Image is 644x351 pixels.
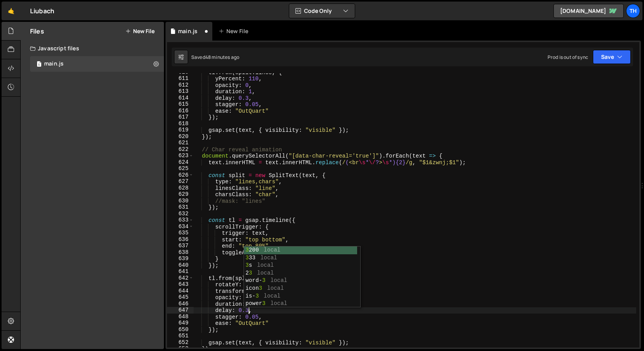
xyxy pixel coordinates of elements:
div: 637 [167,243,194,249]
div: 633 [167,217,194,223]
div: 16256/43835.js [30,56,167,72]
div: main.js [44,60,64,67]
div: 646 [167,301,194,307]
div: 626 [167,172,194,179]
div: 634 [167,223,194,230]
div: 615 [167,101,194,108]
div: Javascript files [21,41,164,56]
a: Th [626,4,640,18]
div: Saved [191,54,239,60]
div: 622 [167,146,194,153]
div: main.js [178,27,197,35]
span: 1 [37,62,41,68]
div: 650 [167,326,194,333]
div: 625 [167,165,194,172]
h2: Files [30,27,44,35]
div: 632 [167,211,194,217]
div: 612 [167,82,194,89]
div: 617 [167,114,194,121]
div: 631 [167,204,194,211]
div: 645 [167,294,194,301]
div: 639 [167,255,194,262]
div: 48 minutes ago [205,54,239,60]
div: 616 [167,108,194,114]
div: 635 [167,230,194,236]
div: 642 [167,275,194,282]
div: 628 [167,185,194,191]
div: 652 [167,339,194,346]
div: 611 [167,75,194,82]
div: 620 [167,133,194,140]
div: 649 [167,320,194,326]
div: 641 [167,268,194,275]
div: 630 [167,198,194,204]
div: 623 [167,152,194,159]
button: Save [593,50,631,64]
div: 644 [167,288,194,294]
div: 640 [167,262,194,269]
div: 629 [167,191,194,198]
div: 613 [167,88,194,95]
div: 647 [167,307,194,314]
div: 614 [167,95,194,101]
div: 618 [167,121,194,127]
div: 648 [167,314,194,320]
div: 651 [167,333,194,339]
div: 624 [167,159,194,166]
div: Liubach [30,6,54,16]
div: 638 [167,249,194,256]
div: 643 [167,281,194,288]
div: Prod is out of sync [548,54,588,60]
div: 621 [167,140,194,146]
button: Code Only [289,4,355,18]
button: New File [125,28,155,34]
div: 627 [167,178,194,185]
a: 🤙 [2,2,21,20]
div: 619 [167,127,194,133]
a: [DOMAIN_NAME] [553,4,624,18]
div: 636 [167,236,194,243]
div: New File [219,27,251,35]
